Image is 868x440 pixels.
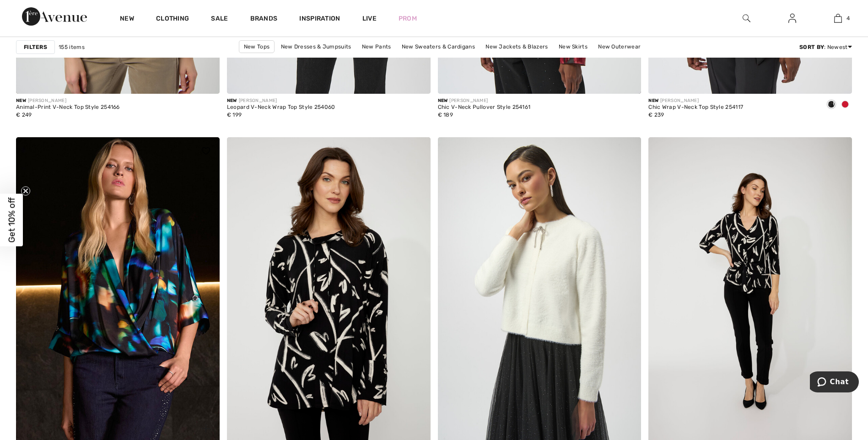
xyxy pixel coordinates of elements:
div: : Newest [799,43,852,51]
div: Black [825,97,838,113]
div: [PERSON_NAME] [648,97,743,104]
span: New [438,98,448,103]
span: € 249 [16,112,32,118]
img: My Info [788,13,796,24]
a: New Sweaters & Cardigans [397,41,480,53]
a: 4 [815,13,860,24]
a: New Skirts [554,41,592,53]
div: [PERSON_NAME] [438,97,531,104]
span: € 239 [648,112,664,118]
div: [PERSON_NAME] [16,97,120,104]
strong: Filters [24,43,47,51]
a: New Dresses & Jumpsuits [276,41,356,53]
div: Animal-Print V-Neck Top Style 254166 [16,104,120,111]
span: Get 10% off [6,198,17,243]
a: Sale [211,15,228,24]
img: search the website [743,13,750,24]
span: € 189 [438,112,453,118]
span: € 199 [227,112,242,118]
iframe: Opens a widget where you can chat to one of our agents [810,371,859,394]
a: New Outerwear [593,41,645,53]
div: Leopard V-Neck Wrap Top Style 254060 [227,104,335,111]
a: New Tops [239,40,275,53]
div: Chic Wrap V-Neck Top Style 254117 [648,104,743,111]
a: Prom [399,14,417,23]
div: Chic V-Neck Pullover Style 254161 [438,104,531,111]
img: My Bag [834,13,842,24]
span: Inspiration [299,15,340,24]
div: [PERSON_NAME] [227,97,335,104]
button: Close teaser [21,187,30,196]
span: 4 [846,14,850,22]
a: Brands [250,15,278,24]
a: Live [362,14,377,23]
span: New [16,98,26,103]
img: 1ère Avenue [22,7,87,26]
span: New [227,98,237,103]
a: New [120,15,134,24]
a: New Jackets & Blazers [481,41,552,53]
a: Clothing [156,15,189,24]
a: Sign In [781,13,803,24]
img: heart_black_full.svg [202,147,210,155]
div: Deep cherry [838,97,852,113]
strong: Sort By [799,44,824,50]
span: 155 items [59,43,85,51]
img: plus_v2.svg [202,424,210,433]
span: New [648,98,658,103]
a: New Pants [357,41,396,53]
